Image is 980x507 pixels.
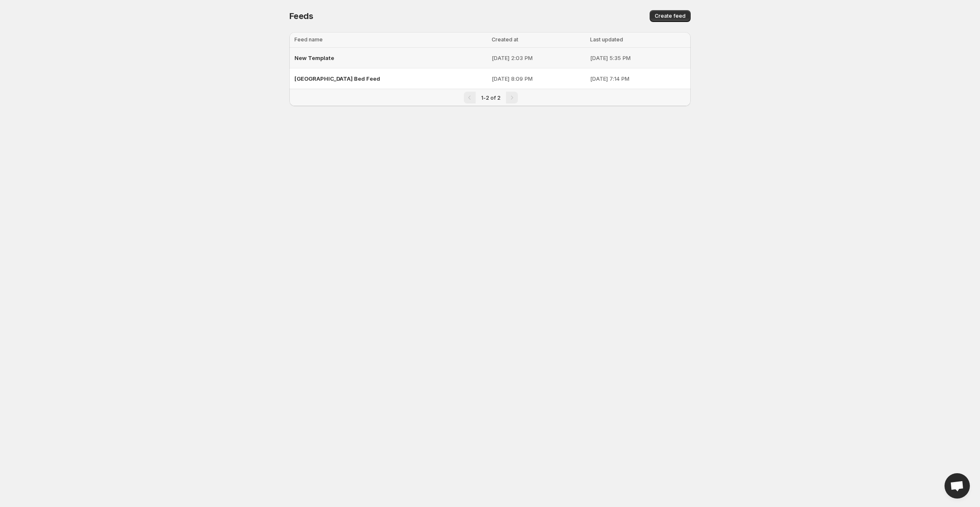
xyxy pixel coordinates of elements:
[650,10,691,22] button: Create feed
[294,36,323,43] span: Feed name
[590,36,623,43] span: Last updated
[492,36,518,43] span: Created at
[289,11,313,21] span: Feeds
[590,54,686,62] p: [DATE] 5:35 PM
[289,89,691,106] nav: Pagination
[294,75,380,82] span: [GEOGRAPHIC_DATA] Bed Feed
[492,74,585,83] p: [DATE] 8:09 PM
[481,95,501,101] span: 1-2 of 2
[492,54,585,62] p: [DATE] 2:03 PM
[590,74,686,83] p: [DATE] 7:14 PM
[294,55,334,61] span: New Template
[655,13,686,19] span: Create feed
[945,473,970,499] div: Open chat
